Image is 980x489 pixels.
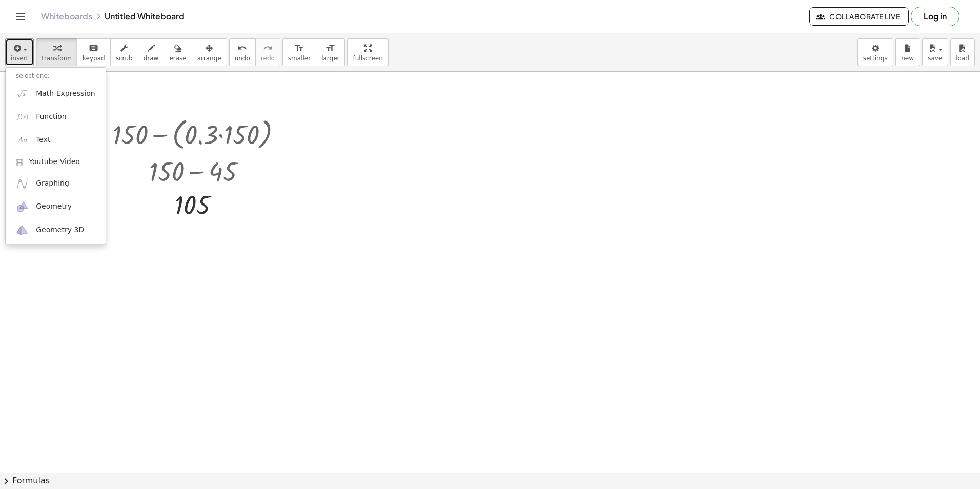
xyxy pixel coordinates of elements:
button: undoundo [229,38,256,66]
span: Math Expression [36,89,95,99]
button: redoredo [255,38,280,66]
i: undo [237,42,247,54]
i: format_size [294,42,304,54]
span: undo [235,55,250,62]
span: insert [11,55,28,62]
img: Aa.png [16,134,29,147]
span: Geometry [36,201,72,212]
button: transform [36,38,77,66]
button: keyboardkeypad [77,38,111,66]
button: Log in [911,7,959,26]
a: Text [6,129,106,152]
span: Function [36,112,67,122]
a: Whiteboards [41,11,92,22]
span: settings [863,55,888,62]
a: Function [6,105,106,128]
i: redo [263,42,273,54]
button: Collaborate Live [809,7,909,26]
img: f_x.png [16,110,29,123]
span: smaller [288,55,311,62]
button: arrange [192,38,227,66]
span: save [928,55,942,62]
li: select one: [6,70,106,82]
a: Math Expression [6,82,106,105]
button: erase [164,38,192,66]
img: ggb-3d.svg [16,223,29,236]
a: Graphing [6,172,106,195]
span: keypad [83,55,105,62]
i: format_size [325,42,335,54]
button: Toggle navigation [12,8,29,25]
span: scrub [116,55,133,62]
span: load [956,55,969,62]
span: fullscreen [353,55,382,62]
span: transform [42,55,72,62]
img: ggb-geometry.svg [16,200,29,213]
button: fullscreen [347,38,388,66]
i: keyboard [89,42,98,54]
button: save [922,38,948,66]
button: insert [5,38,34,66]
button: scrub [110,38,138,66]
a: Geometry [6,195,106,218]
span: larger [321,55,339,62]
button: settings [857,38,893,66]
img: ggb-graphing.svg [16,177,29,190]
span: arrange [197,55,221,62]
a: Geometry 3D [6,218,106,241]
img: sqrt_x.png [16,87,29,100]
button: format_sizelarger [316,38,345,66]
button: draw [138,38,165,66]
span: erase [169,55,186,62]
span: draw [144,55,159,62]
span: Youtube Video [29,157,80,167]
span: Text [36,135,50,145]
button: load [950,38,975,66]
span: redo [261,55,275,62]
a: Youtube Video [6,152,106,172]
span: Collaborate Live [818,12,900,21]
button: format_sizesmaller [282,38,316,66]
span: Graphing [36,178,69,189]
button: new [895,38,920,66]
span: Geometry 3D [36,225,84,235]
span: new [901,55,914,62]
